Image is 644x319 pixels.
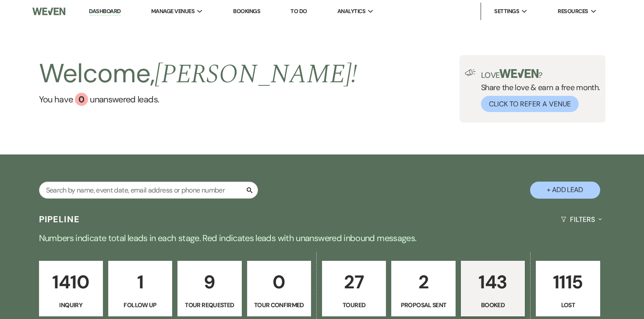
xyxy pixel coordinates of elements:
p: Proposal Sent [397,300,449,310]
p: Love ? [481,69,600,79]
p: 1 [114,267,166,297]
a: 1410Inquiry [39,261,103,317]
img: Weven Logo [32,2,65,21]
a: Bookings [233,7,260,15]
p: Toured [328,300,380,310]
p: 2 [397,267,449,297]
p: Follow Up [114,300,166,310]
a: 2Proposal Sent [391,261,455,317]
a: 143Booked [461,261,525,317]
h2: Welcome, [39,55,357,93]
p: 143 [467,267,519,297]
span: Resources [558,7,588,16]
img: loud-speaker-illustration.svg [465,69,476,76]
a: 27Toured [322,261,386,317]
div: Share the love & earn a free month. [476,69,600,112]
p: 0 [253,267,305,297]
a: You have 0 unanswered leads. [39,93,357,106]
p: 1115 [541,267,594,297]
input: Search by name, event date, email address or phone number [39,182,258,199]
a: 0Tour Confirmed [247,261,311,317]
p: 1410 [45,267,97,297]
a: 1115Lost [536,261,600,317]
img: weven-logo-green.svg [499,69,538,78]
h3: Pipeline [39,213,80,225]
p: 9 [183,267,236,297]
button: + Add Lead [530,182,600,199]
p: Booked [467,300,519,310]
p: Inquiry [45,300,97,310]
p: Lost [541,300,594,310]
p: Numbers indicate total leads in each stage. Red indicates leads with unanswered inbound messages. [7,231,637,245]
span: Analytics [337,7,365,16]
span: Manage Venues [151,7,195,16]
a: 1Follow Up [108,261,172,317]
a: 9Tour Requested [177,261,241,317]
span: Settings [494,7,519,16]
p: 27 [328,267,380,297]
a: To Do [290,7,307,15]
span: [PERSON_NAME] ! [155,54,357,95]
div: 0 [75,93,88,106]
p: Tour Confirmed [253,300,305,310]
a: Dashboard [89,7,120,16]
button: Filters [557,208,605,231]
p: Tour Requested [183,300,236,310]
button: Click to Refer a Venue [481,96,579,112]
